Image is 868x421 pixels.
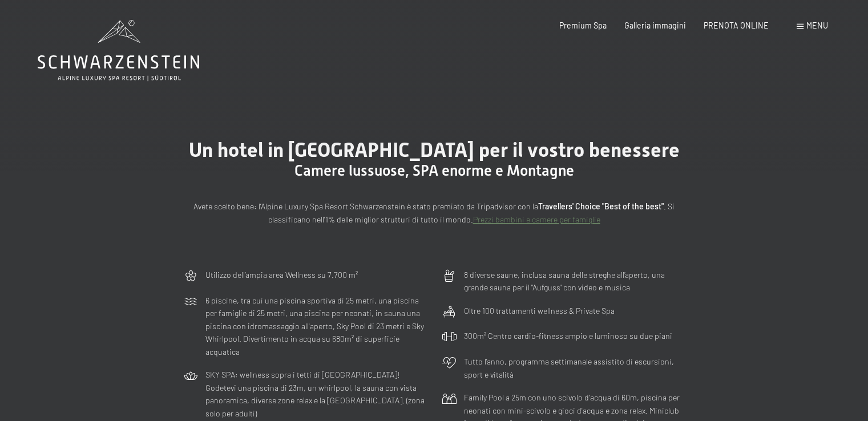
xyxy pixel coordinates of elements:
[538,201,664,211] strong: Travellers' Choice "Best of the best"
[294,162,574,179] span: Camere lussuose, SPA enorme e Montagne
[806,21,828,30] span: Menu
[704,21,769,30] a: PRENOTA ONLINE
[464,269,685,294] p: 8 diverse saune, inclusa sauna delle streghe all’aperto, una grande sauna per il "Aufguss" con vi...
[183,200,685,226] p: Avete scelto bene: l’Alpine Luxury Spa Resort Schwarzenstein è stato premiato da Tripadvisor con ...
[205,294,427,359] p: 6 piscine, tra cui una piscina sportiva di 25 metri, una piscina per famiglie di 25 metri, una pi...
[464,305,615,318] p: Oltre 100 trattamenti wellness & Private Spa
[189,138,680,161] span: Un hotel in [GEOGRAPHIC_DATA] per il vostro benessere
[205,269,358,282] p: Utilizzo dell‘ampia area Wellness su 7.700 m²
[205,369,427,420] p: SKY SPA: wellness sopra i tetti di [GEOGRAPHIC_DATA]! Godetevi una piscina di 23m, un whirlpool, ...
[624,21,686,30] a: Galleria immagini
[473,214,600,224] a: Prezzi bambini e camere per famiglie
[559,21,607,30] a: Premium Spa
[464,355,685,381] p: Tutto l’anno, programma settimanale assistito di escursioni, sport e vitalità
[464,330,672,343] p: 300m² Centro cardio-fitness ampio e luminoso su due piani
